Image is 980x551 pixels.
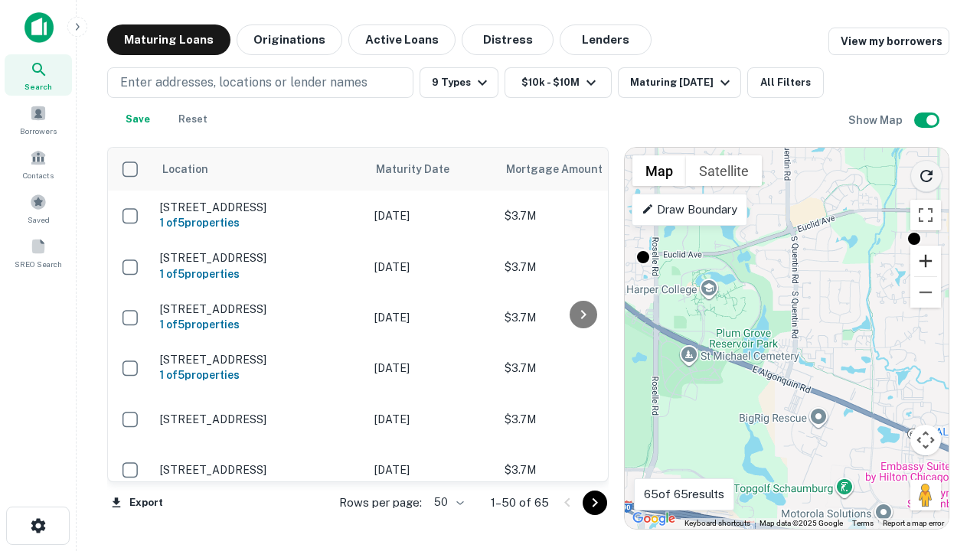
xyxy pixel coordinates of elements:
button: Export [107,491,167,514]
button: Reload search area [910,160,942,192]
div: 50 [428,491,466,514]
a: Terms (opens in new tab) [852,519,874,527]
button: Show satellite imagery [686,155,762,186]
p: $3.7M [505,461,658,478]
button: Zoom in [910,246,941,276]
p: [DATE] [374,259,489,275]
a: Contacts [5,143,72,184]
div: Maturing [DATE] [630,73,734,92]
a: Open this area in Google Maps (opens a new window) [629,509,679,529]
p: [STREET_ADDRESS] [160,463,359,477]
p: [STREET_ADDRESS] [160,302,359,316]
p: $3.7M [505,207,658,224]
iframe: Chat Widget [903,380,980,453]
button: Keyboard shortcuts [684,518,750,529]
button: Show street map [632,155,686,186]
button: Drag Pegman onto the map to open Street View [910,480,941,510]
a: SREO Search [5,232,72,273]
p: Draw Boundary [642,201,737,219]
img: Google [629,509,679,529]
a: Search [5,54,72,96]
span: Mortgage Amount [506,160,622,178]
p: [STREET_ADDRESS] [160,201,359,214]
button: Toggle fullscreen view [910,200,941,230]
span: SREO Search [15,258,62,270]
button: Maturing [DATE] [618,67,741,98]
p: [DATE] [374,309,489,326]
button: Active Loans [348,24,456,55]
button: Reset [168,104,217,135]
button: Save your search to get updates of matches that match your search criteria. [113,104,162,135]
button: Zoom out [910,277,941,308]
button: Lenders [560,24,652,55]
p: $3.7M [505,259,658,275]
h6: 1 of 5 properties [160,367,359,383]
p: $3.7M [505,309,658,326]
button: All Filters [747,67,824,98]
th: Mortgage Amount [497,148,665,191]
button: Originations [237,24,342,55]
a: View my borrowers [828,28,949,55]
button: Maturing Loans [107,24,230,55]
p: [DATE] [374,207,489,224]
a: Report a map error [883,519,944,527]
h6: 1 of 5 properties [160,214,359,231]
div: 0 0 [625,148,949,529]
p: Rows per page: [339,494,422,512]
p: [STREET_ADDRESS] [160,353,359,367]
span: Borrowers [20,125,57,137]
h6: 1 of 5 properties [160,266,359,282]
span: Map data ©2025 Google [759,519,843,527]
button: 9 Types [420,67,498,98]
img: capitalize-icon.png [24,12,54,43]
button: $10k - $10M [505,67,612,98]
span: Maturity Date [376,160,469,178]
p: 1–50 of 65 [491,494,549,512]
p: 65 of 65 results [644,485,724,504]
p: $3.7M [505,360,658,377]
p: [DATE] [374,360,489,377]
p: [STREET_ADDRESS] [160,251,359,265]
th: Maturity Date [367,148,497,191]
button: Go to next page [583,491,607,515]
span: Contacts [23,169,54,181]
span: Saved [28,214,50,226]
p: [DATE] [374,461,489,478]
button: Enter addresses, locations or lender names [107,67,413,98]
button: Distress [462,24,554,55]
h6: 1 of 5 properties [160,316,359,333]
span: Search [24,80,52,93]
h6: Show Map [848,112,905,129]
a: Saved [5,187,72,229]
a: Borrowers [5,99,72,140]
p: $3.7M [505,411,658,428]
p: Enter addresses, locations or lender names [120,73,367,92]
th: Location [152,148,367,191]
p: [STREET_ADDRESS] [160,412,359,426]
span: Location [162,160,208,178]
p: [DATE] [374,411,489,428]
